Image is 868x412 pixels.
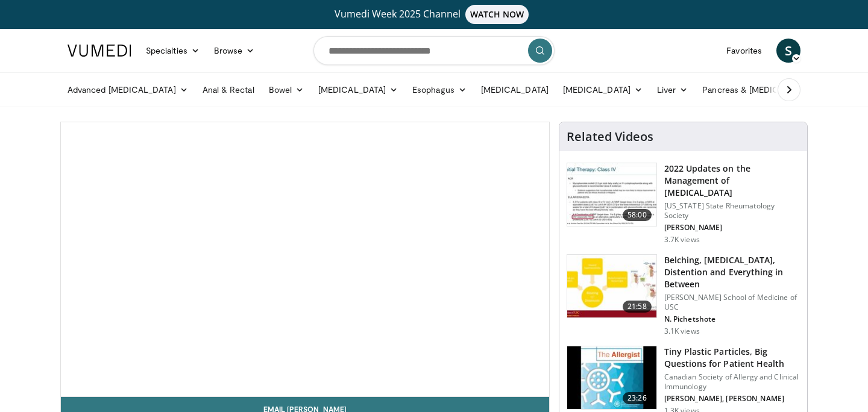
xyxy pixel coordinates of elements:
[664,235,700,245] p: 3.7K views
[623,209,652,221] span: 58:00
[556,78,650,102] a: [MEDICAL_DATA]
[313,36,555,65] input: Search topics, interventions
[60,78,195,102] a: Advanced [MEDICAL_DATA]
[474,78,556,102] a: [MEDICAL_DATA]
[139,39,207,63] a: Specialties
[207,39,262,63] a: Browse
[664,293,800,312] p: [PERSON_NAME] School of Medicine of USC
[719,39,769,63] a: Favorites
[776,39,800,63] a: S
[664,254,800,290] h3: Belching, [MEDICAL_DATA], Distention and Everything in Between
[664,201,800,220] p: [US_STATE] State Rheumatology Society
[567,163,656,226] img: 07e8cbaf-531a-483a-a574-edfd115eef37.150x105_q85_crop-smart_upscale.jpg
[405,78,474,102] a: Esophagus
[623,392,652,404] span: 23:26
[69,5,799,24] a: Vumedi Week 2025 ChannelWATCH NOW
[567,346,656,409] img: 70053798-998e-4f4b-930b-63d060999fdc.150x105_q85_crop-smart_upscale.jpg
[465,5,529,24] span: WATCH NOW
[262,78,311,102] a: Bowel
[567,163,800,245] a: 58:00 2022 Updates on the Management of [MEDICAL_DATA] [US_STATE] State Rheumatology Society [PER...
[664,326,700,336] p: 3.1K views
[664,372,800,392] p: Canadian Society of Allergy and Clinical Immunology
[567,255,656,317] img: 55a7c609-2ba2-4663-8e6e-10429114560c.150x105_q85_crop-smart_upscale.jpg
[195,78,262,102] a: Anal & Rectal
[664,346,800,370] h3: Tiny Plastic Particles, Big Questions for Patient Health
[664,314,800,324] p: N. Pichetshote
[623,301,652,313] span: 21:58
[61,122,549,397] video-js: Video Player
[68,45,131,57] img: VuMedi Logo
[567,254,800,336] a: 21:58 Belching, [MEDICAL_DATA], Distention and Everything in Between [PERSON_NAME] School of Medi...
[664,223,800,233] p: [PERSON_NAME]
[650,78,695,102] a: Liver
[311,78,405,102] a: [MEDICAL_DATA]
[695,78,836,102] a: Pancreas & [MEDICAL_DATA]
[664,163,800,199] h3: 2022 Updates on the Management of [MEDICAL_DATA]
[664,394,800,404] p: [PERSON_NAME], [PERSON_NAME]
[567,130,653,144] h4: Related Videos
